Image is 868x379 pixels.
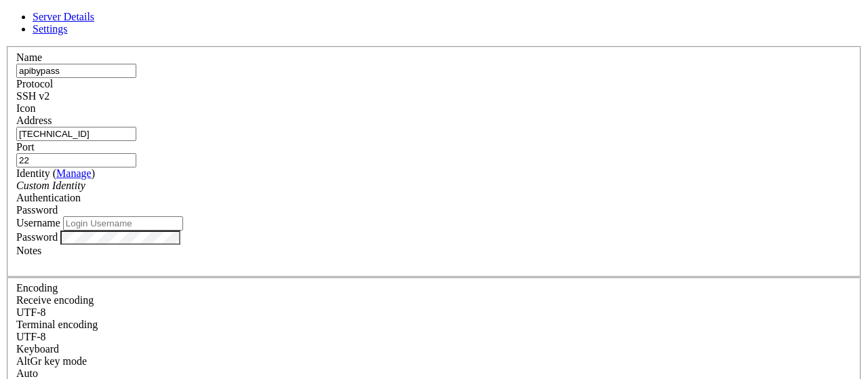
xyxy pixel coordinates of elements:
span: Auto [16,367,38,379]
div: UTF-8 [16,331,852,343]
label: Identity [16,167,95,179]
div: UTF-8 [16,306,852,319]
label: Set the expected encoding for data received from the host. If the encodings do not match, visual ... [16,355,87,367]
label: Keyboard [16,343,59,355]
i: Custom Identity [16,180,85,191]
a: Settings [33,23,68,35]
div: (31, 5) [184,62,189,74]
div: Password [16,204,852,216]
span: SSH v2 [16,90,50,102]
label: Authentication [16,192,81,203]
label: Encoding [16,282,58,294]
label: Port [16,141,35,153]
label: Name [16,52,42,63]
x-row: root@[TECHNICAL_ID]'s password: [5,39,692,51]
x-row: root@[TECHNICAL_ID]'s password: [5,62,692,74]
span: Password [16,204,58,216]
x-row: root@[TECHNICAL_ID]'s password: [5,17,692,28]
x-row: Access denied [5,51,692,62]
input: Server Name [16,64,136,78]
span: UTF-8 [16,331,46,342]
label: Address [16,115,52,126]
label: Icon [16,102,35,114]
a: Server Details [33,11,94,22]
input: Host Name or IP [16,127,136,141]
label: The default terminal encoding. ISO-2022 enables character map translations (like graphics maps). ... [16,319,98,330]
a: Manage [56,167,92,179]
input: Login Username [63,216,183,231]
div: Custom Identity [16,180,852,192]
label: Username [16,217,60,228]
div: SSH v2 [16,90,852,102]
label: Set the expected encoding for data received from the host. If the encodings do not match, visual ... [16,294,94,306]
span: ( ) [53,167,95,179]
x-row: Access denied [5,28,692,39]
x-row: Access denied [5,5,692,17]
input: Port Number [16,153,136,167]
span: UTF-8 [16,306,46,318]
label: Notes [16,245,41,256]
label: Password [16,231,58,243]
label: Protocol [16,78,53,89]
